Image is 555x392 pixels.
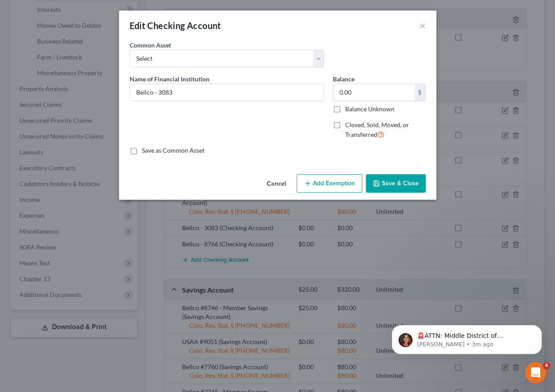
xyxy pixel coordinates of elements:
[297,174,362,193] button: Add Exemption
[415,84,425,101] div: $
[130,75,209,83] span: Name of Financial Institution
[543,362,550,369] span: 6
[379,307,555,368] iframe: Intercom notifications message
[345,121,409,138] span: Closed, Sold, Moved, or Transferred
[130,84,324,101] input: Enter name...
[260,175,293,193] button: Cancel
[420,20,426,31] button: ×
[345,105,395,114] label: Balance Unknown
[130,40,171,50] label: Common Asset
[130,19,221,32] div: Edit Checking Account
[366,174,426,193] button: Save & Close
[333,74,354,84] label: Balance
[333,84,415,101] input: 0.00
[525,362,546,383] iframe: Intercom live chat
[142,146,205,155] label: Save as Common Asset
